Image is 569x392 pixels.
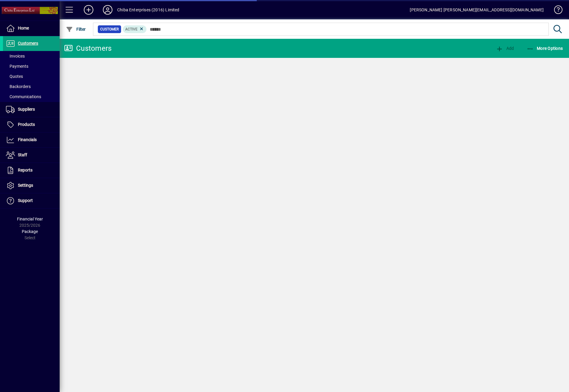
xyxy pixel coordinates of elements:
button: Profile [98,4,117,15]
a: Payments [3,61,60,71]
span: Staff [18,152,27,157]
span: Invoices [6,54,25,58]
a: Invoices [3,51,60,61]
span: Products [18,122,35,127]
a: Knowledge Base [550,1,562,21]
a: Quotes [3,71,60,81]
span: Suppliers [18,107,35,112]
span: Home [18,26,29,30]
a: Reports [3,163,60,178]
a: Staff [3,148,60,163]
a: Suppliers [3,102,60,117]
span: Customer [100,26,119,32]
button: Filter [64,24,87,35]
span: Financial Year [17,217,43,221]
button: Add [494,43,515,54]
button: More Options [525,43,565,54]
span: Support [18,198,33,203]
button: Add [79,4,98,15]
span: Quotes [6,74,23,79]
a: Backorders [3,81,60,92]
div: Customers [64,44,112,53]
span: Package [22,229,38,234]
div: [PERSON_NAME] [PERSON_NAME][EMAIL_ADDRESS][DOMAIN_NAME] [410,5,544,15]
span: Financials [18,137,37,142]
span: Customers [18,41,38,46]
span: Active [125,27,137,31]
div: Chiba Enterprises (2016) Limited [117,5,180,15]
span: Communications [6,94,41,99]
span: Settings [18,183,33,188]
a: Communications [3,92,60,102]
span: More Options [527,46,563,51]
mat-chip: Activation Status: Active [123,25,147,33]
a: Products [3,117,60,132]
a: Home [3,21,60,36]
span: Payments [6,64,28,69]
span: Filter [66,27,86,32]
span: Reports [18,168,33,172]
a: Support [3,193,60,208]
a: Financials [3,132,60,147]
span: Backorders [6,84,31,89]
a: Settings [3,178,60,193]
span: Add [496,46,514,51]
